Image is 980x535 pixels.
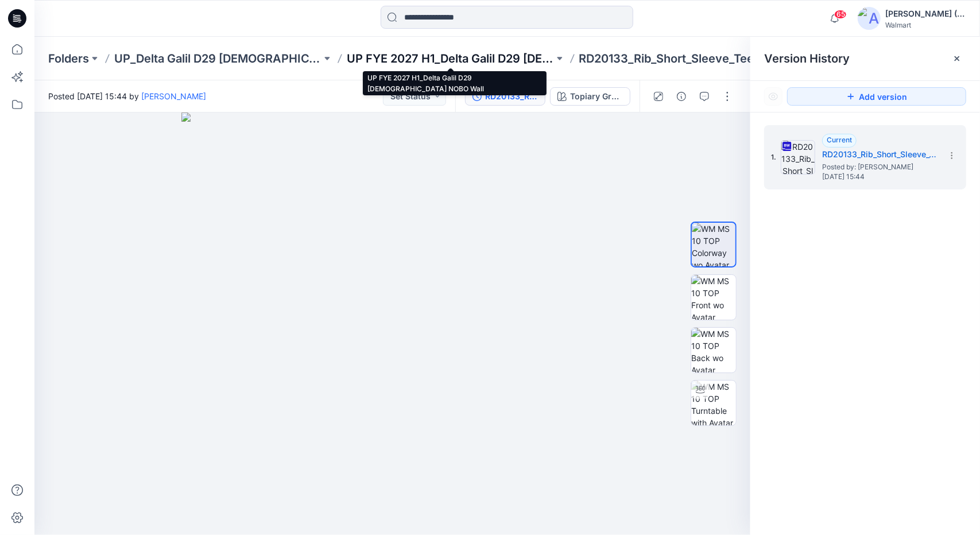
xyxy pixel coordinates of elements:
div: Walmart [885,21,966,29]
button: Close [952,54,962,63]
span: 65 [834,10,847,19]
button: Show Hidden Versions [764,87,783,106]
span: Version History [764,52,850,65]
img: WM MS 10 TOP Colorway wo Avatar [692,223,735,266]
img: WM MS 10 TOP Turntable with Avatar [691,381,736,425]
span: Posted by: Anya Haber [822,161,937,173]
span: 1. [771,152,776,162]
img: RD20133_Rib_Short_Sleeve_Tee_Shirt [781,140,815,175]
img: eyJhbGciOiJIUzI1NiIsImtpZCI6IjAiLCJzbHQiOiJzZXMiLCJ0eXAiOiJKV1QifQ.eyJkYXRhIjp7InR5cGUiOiJzdG9yYW... [181,113,604,535]
p: RD20133_Rib_Short_Sleeve_Tee_Shirt_WK18 [579,51,787,67]
a: Folders [48,51,89,67]
button: Topiary Green [550,87,630,106]
h5: RD20133_Rib_Short_Sleeve_Tee_Shirt [822,148,937,161]
div: [PERSON_NAME] (Delta Galil) [885,7,966,21]
img: WM MS 10 TOP Back wo Avatar [691,328,736,373]
span: Posted [DATE] 15:44 by [48,90,206,102]
div: Topiary Green [570,90,623,103]
span: [DATE] 15:44 [822,173,937,181]
span: Current [827,135,852,144]
img: WM MS 10 TOP Front wo Avatar [691,275,736,320]
button: Details [672,87,691,106]
a: [PERSON_NAME] [141,91,206,101]
a: UP FYE 2027 H1_Delta Galil D29 [DEMOGRAPHIC_DATA] NOBO Wall [347,51,554,67]
div: RD20133_Rib_Short_Sleeve_Tee_Shirt [485,90,538,103]
button: Add version [787,87,966,106]
img: avatar [858,7,881,30]
button: RD20133_Rib_Short_Sleeve_Tee_Shirt [465,87,545,106]
a: UP_Delta Galil D29 [DEMOGRAPHIC_DATA] NOBO Intimates [114,51,321,67]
